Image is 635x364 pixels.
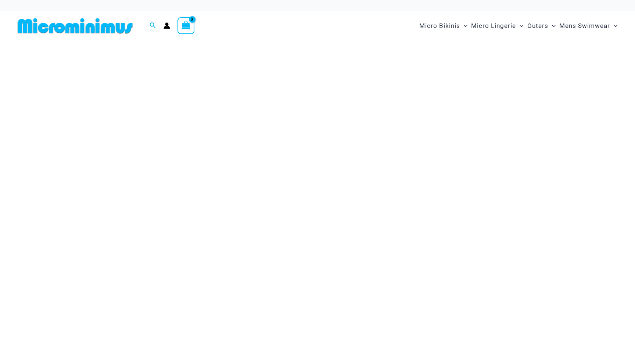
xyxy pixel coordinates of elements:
[471,17,516,35] span: Micro Lingerie
[15,18,136,34] img: MM SHOP LOGO FLAT
[610,17,617,35] span: Menu Toggle
[469,15,525,37] a: Micro LingerieMenu ToggleMenu Toggle
[527,17,548,35] span: Outers
[557,15,619,37] a: Mens SwimwearMenu ToggleMenu Toggle
[150,21,156,30] a: Search icon link
[164,22,170,29] a: Account icon link
[525,15,557,37] a: OutersMenu ToggleMenu Toggle
[419,17,460,35] span: Micro Bikinis
[559,17,610,35] span: Mens Swimwear
[516,17,523,35] span: Menu Toggle
[177,17,194,34] a: View Shopping Cart, empty
[548,17,556,35] span: Menu Toggle
[416,14,620,38] nav: Site Navigation
[460,17,467,35] span: Menu Toggle
[417,15,469,37] a: Micro BikinisMenu ToggleMenu Toggle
